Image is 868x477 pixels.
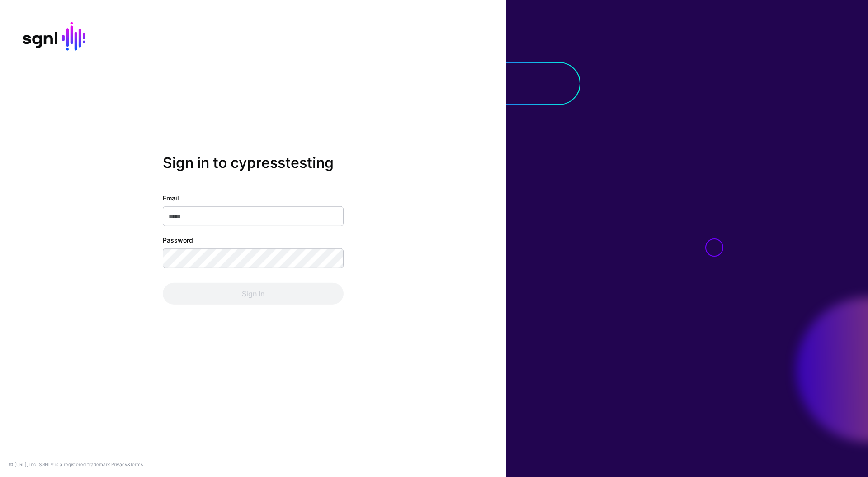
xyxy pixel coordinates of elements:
label: Email [163,193,179,203]
h2: Sign in to cypresstesting [163,154,344,172]
a: Terms [130,462,143,467]
div: © [URL], Inc. SGNL® is a registered trademark. & [9,461,143,468]
a: Privacy [111,462,127,467]
label: Password [163,235,193,245]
